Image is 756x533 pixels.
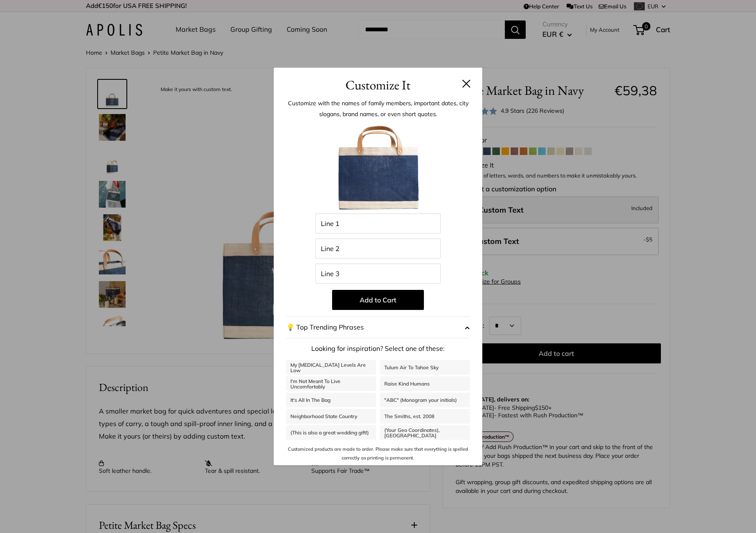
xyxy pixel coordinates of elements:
a: Neighborhood State Country [286,409,376,424]
img: BlankForCustomizer_PMB_Navy.jpg [332,122,424,213]
a: Raise Kind Humans [380,376,470,391]
a: It's All In The Bag [286,393,376,407]
a: "ABC" (Monogram your initials) [380,393,470,407]
a: (This is also a great wedding gift!) [286,425,376,440]
button: 💡 Top Trending Phrases [286,317,470,338]
button: Add to Cart [332,290,424,310]
a: I'm Not Meant To Live Uncomfortably [286,376,376,391]
p: Customize with the names of family members, important dates, city slogans, brand names, or even s... [286,98,470,119]
h3: Customize It [286,75,470,95]
a: My [MEDICAL_DATA] Levels Are Low [286,360,376,375]
p: Customized products are made to order. Please make sure that everything is spelled correctly as p... [286,445,470,462]
a: (Your Geo Coordinates), [GEOGRAPHIC_DATA] [380,425,470,440]
p: Looking for inspiration? Select one of these: [286,343,470,355]
a: Tulum Air To Tahoe Sky [380,360,470,375]
a: The Smiths, est. 2008 [380,409,470,424]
